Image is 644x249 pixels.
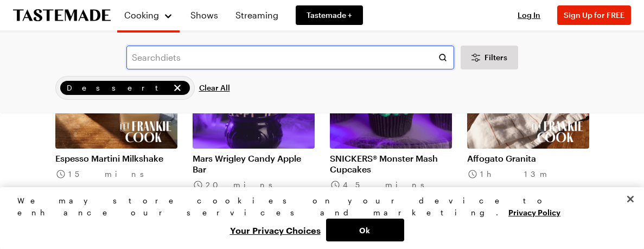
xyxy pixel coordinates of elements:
[199,76,230,100] button: Clear All
[199,82,230,93] span: Clear All
[564,10,624,20] span: Sign Up for FREE
[296,5,363,25] a: Tastemade +
[330,153,452,175] a: SNICKERS® Monster Mash Cupcakes
[13,9,111,22] a: To Tastemade Home Page
[307,10,352,21] span: Tastemade +
[484,52,507,63] span: Filters
[507,10,551,21] button: Log In
[17,195,617,219] div: We may store cookies on your device to enhance our services and marketing.
[619,187,642,211] button: Close
[124,10,159,20] span: Cooking
[124,4,173,26] button: Cooking
[467,153,589,164] a: Affogato Granita
[225,219,326,241] button: Your Privacy Choices
[55,153,177,164] a: Espesso Martini Milkshake
[171,82,183,94] button: remove Dessert
[17,195,617,241] div: Privacy
[557,5,631,25] button: Sign Up for FREE
[518,10,540,20] span: Log In
[326,219,404,241] button: Ok
[461,46,518,69] button: Desktop filters
[67,82,169,94] span: Dessert
[508,207,560,217] a: More information about your privacy, opens in a new tab
[193,153,315,175] a: Mars Wrigley Candy Apple Bar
